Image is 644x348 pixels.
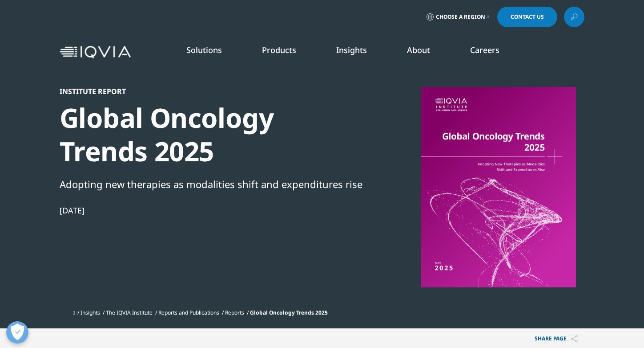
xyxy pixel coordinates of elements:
a: Reports and Publications [158,309,219,316]
a: About [407,45,430,55]
img: IQVIA Healthcare Information Technology and Pharma Clinical Research Company [60,46,131,59]
a: The IQVIA Institute [106,309,153,316]
span: Global Oncology Trends 2025 [250,309,328,316]
div: [DATE] [60,205,365,216]
button: Open Preferences [6,321,28,344]
div: Global Oncology Trends 2025 [60,101,365,168]
a: Insights [336,45,367,55]
img: Share PAGE [571,335,578,343]
span: Contact Us [511,14,544,20]
nav: Primary [134,31,584,73]
a: Careers [470,45,499,55]
a: Insights [80,309,100,316]
a: Contact Us [497,7,557,27]
span: Choose a Region [436,13,485,20]
div: Institute Report [60,87,365,96]
a: Products [262,45,296,55]
a: Solutions [186,45,222,55]
a: Reports [225,309,244,316]
div: Adopting new therapies as modalities shift and expenditures rise [60,176,365,192]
